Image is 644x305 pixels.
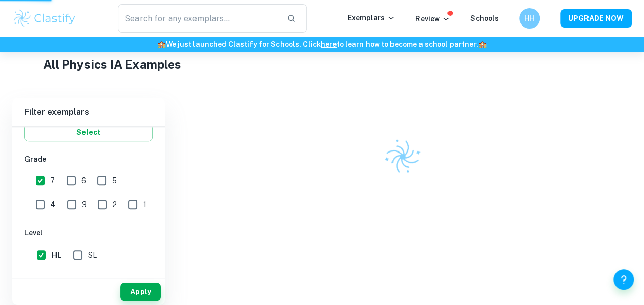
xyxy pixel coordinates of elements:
span: 3 [82,199,87,210]
a: here [321,40,337,48]
h6: Level [24,227,153,238]
span: 2 [113,199,117,210]
a: Schools [470,14,499,22]
img: Clastify logo [12,8,77,29]
span: 4 [50,199,55,210]
p: Exemplars [348,12,395,23]
h1: All Physics IA Examples [43,55,601,73]
span: 1 [143,199,146,210]
h6: We just launched Clastify for Schools. Click to learn how to become a school partner. [2,39,642,50]
button: HH [519,8,540,29]
input: Search for any exemplars... [118,4,278,33]
span: 6 [81,175,86,186]
span: HL [51,249,61,261]
span: 5 [112,175,117,186]
img: Clastify logo [378,132,427,181]
p: Review [415,13,450,24]
h6: HH [524,13,536,24]
button: Select [24,123,153,141]
span: 7 [50,175,55,186]
button: Help and Feedback [613,269,634,290]
button: Apply [120,283,161,301]
span: 🏫 [157,40,166,48]
button: UPGRADE NOW [560,9,632,28]
span: 🏫 [478,40,487,48]
h6: Filter exemplars [12,98,165,126]
h6: Grade [24,154,153,165]
span: SL [88,249,97,261]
